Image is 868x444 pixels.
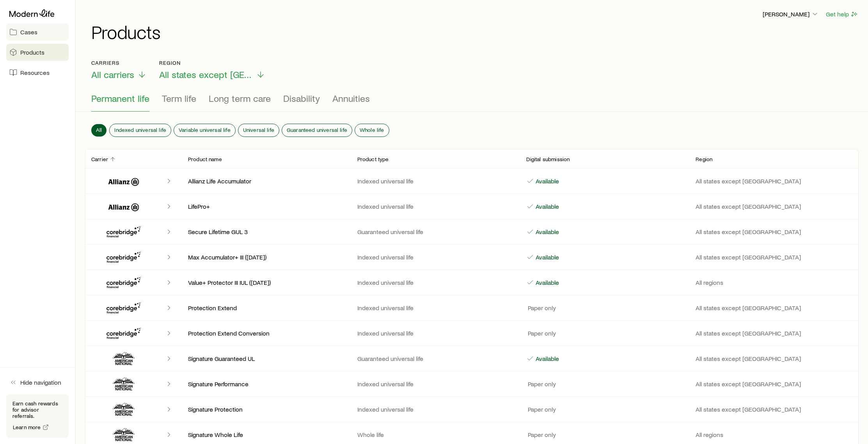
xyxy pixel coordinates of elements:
span: Guaranteed universal life [287,127,347,133]
span: Products [20,48,44,56]
p: Paper only [526,380,556,388]
h1: Products [91,22,859,41]
button: Indexed universal life [110,124,171,137]
p: All states except [GEOGRAPHIC_DATA] [696,355,852,362]
p: Indexed universal life [357,253,514,261]
button: RegionAll states except [GEOGRAPHIC_DATA] [159,60,265,80]
p: All states except [GEOGRAPHIC_DATA] [696,380,852,388]
span: Indexed universal life [114,127,166,133]
p: Indexed universal life [357,329,514,337]
button: [PERSON_NAME] [762,10,819,19]
p: Guaranteed universal life [357,228,514,236]
button: CarriersAll carriers [91,60,147,80]
p: Available [534,355,559,362]
p: Indexed universal life [357,177,514,185]
p: [PERSON_NAME] [763,10,819,18]
p: Region [696,156,712,162]
span: Universal life [243,127,274,133]
p: Signature Whole Life [188,431,345,439]
a: Resources [6,64,69,81]
p: All states except [GEOGRAPHIC_DATA] [696,304,852,312]
p: Paper only [526,431,556,439]
p: Available [534,202,559,210]
span: Cases [20,28,37,36]
span: Annuities [332,93,370,104]
button: Variable universal life [174,124,235,137]
p: Available [534,228,559,236]
p: Whole life [357,431,514,439]
span: Whole life [360,127,384,133]
span: Learn more [13,424,41,430]
p: All states except [GEOGRAPHIC_DATA] [696,329,852,337]
p: All states except [GEOGRAPHIC_DATA] [696,202,852,210]
p: Indexed universal life [357,405,514,413]
button: All [91,124,107,137]
p: All states except [GEOGRAPHIC_DATA] [696,228,852,236]
p: Available [534,279,559,286]
p: Digital submission [526,156,570,162]
a: Cases [6,23,69,41]
span: All carriers [91,69,134,80]
p: Max Accumulator+ III ([DATE]) [188,253,345,261]
p: Indexed universal life [357,304,514,312]
p: Product name [188,156,222,162]
span: Term life [162,93,196,104]
span: All [96,127,102,133]
p: LifePro+ [188,202,345,210]
p: All states except [GEOGRAPHIC_DATA] [696,405,852,413]
p: Product type [357,156,389,162]
p: Indexed universal life [357,380,514,388]
p: Protection Extend [188,304,345,312]
span: Variable universal life [179,127,231,133]
button: Hide navigation [6,374,69,391]
button: Get help [825,10,859,19]
p: Secure Lifetime GUL 3 [188,228,345,236]
span: Resources [20,69,50,76]
p: Signature Performance [188,380,345,388]
p: All states except [GEOGRAPHIC_DATA] [696,253,852,261]
p: Region [159,60,265,66]
button: Guaranteed universal life [282,124,352,137]
span: Long term care [209,93,271,104]
p: Protection Extend Conversion [188,329,345,337]
p: Paper only [526,304,556,312]
button: Whole life [355,124,389,137]
p: Available [534,253,559,261]
a: Products [6,44,69,61]
span: Permanent life [91,93,149,104]
span: Hide navigation [20,378,61,386]
p: Paper only [526,329,556,337]
p: Paper only [526,405,556,413]
p: Available [534,177,559,185]
div: Earn cash rewards for advisor referrals.Learn more [6,394,69,438]
p: Indexed universal life [357,202,514,210]
p: Indexed universal life [357,279,514,286]
p: Value+ Protector III IUL ([DATE]) [188,279,345,286]
p: Carrier [91,156,108,162]
span: Disability [283,93,320,104]
span: All states except [GEOGRAPHIC_DATA] [159,69,253,80]
div: Product types [91,93,852,112]
p: Guaranteed universal life [357,355,514,362]
p: Signature Protection [188,405,345,413]
p: All states except [GEOGRAPHIC_DATA] [696,177,852,185]
p: All regions [696,431,852,439]
button: Universal life [238,124,279,137]
p: Signature Guaranteed UL [188,355,345,362]
p: Earn cash rewards for advisor referrals. [12,400,62,419]
p: Allianz Life Accumulator [188,177,345,185]
p: Carriers [91,60,147,66]
p: All regions [696,279,852,286]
